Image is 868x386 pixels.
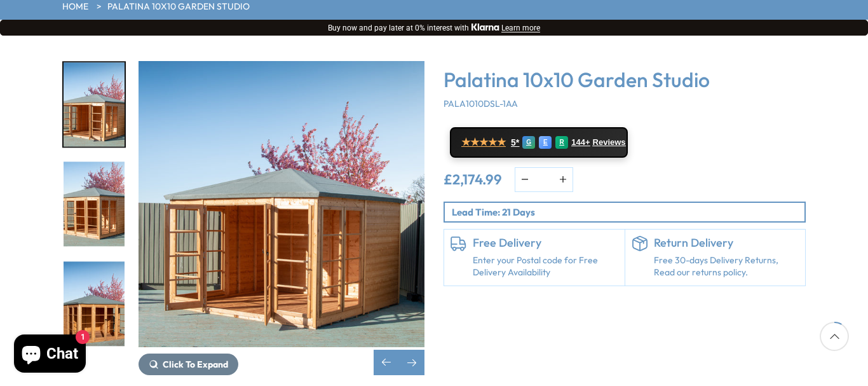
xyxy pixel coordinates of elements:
[107,1,250,13] a: Palatina 10x10 Garden Studio
[444,98,518,109] span: PALA1010DSL-1AA
[374,350,399,375] div: Previous slide
[62,1,88,13] a: HOME
[555,136,568,149] div: R
[64,62,125,147] img: Palatina10x10_12_200x200.jpg
[473,236,618,250] h6: Free Delivery
[139,354,238,375] button: Click To Expand
[139,61,424,347] img: Palatina 10x10 Garden Studio
[62,61,126,148] div: 2 / 30
[539,136,552,149] div: E
[654,236,799,250] h6: Return Delivery
[593,137,626,148] span: Reviews
[62,161,126,248] div: 3 / 30
[139,61,424,375] div: 2 / 30
[64,162,125,247] img: Palatina10x10_14_200x200.jpg
[444,172,502,186] ins: £2,174.99
[163,359,228,370] span: Click To Expand
[473,254,618,279] a: Enter your Postal code for Free Delivery Availability
[461,136,506,148] span: ★★★★★
[522,136,535,149] div: G
[571,137,590,148] span: 144+
[62,260,126,347] div: 4 / 30
[452,205,804,219] p: Lead Time: 21 Days
[444,67,806,92] h3: Palatina 10x10 Garden Studio
[399,350,424,375] div: Next slide
[654,254,799,279] p: Free 30-days Delivery Returns, Read our returns policy.
[10,334,90,376] inbox-online-store-chat: Shopify online store chat
[64,261,125,346] img: Palatina10x10_11_200x200.jpg
[450,127,628,158] a: ★★★★★ 5* G E R 144+ Reviews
